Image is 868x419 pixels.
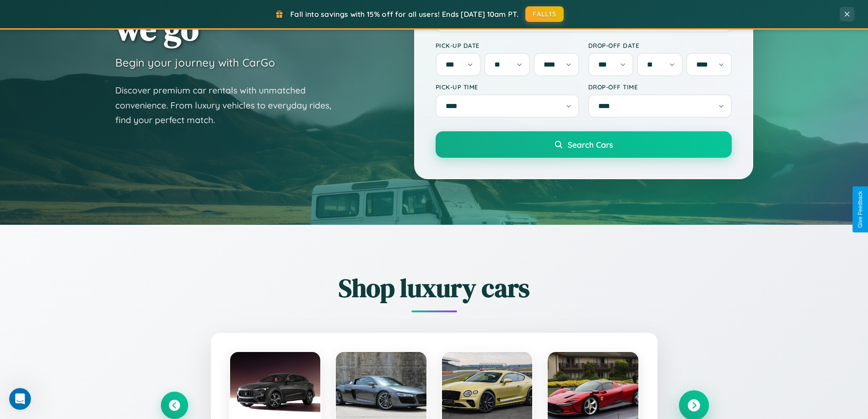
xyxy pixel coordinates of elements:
label: Pick-up Date [436,41,579,49]
button: FALL15 [525,6,564,22]
span: Search Cars [568,140,613,150]
p: Discover premium car rentals with unmatched convenience. From luxury vehicles to everyday rides, ... [115,83,343,128]
button: Search Cars [436,131,732,158]
h2: Shop luxury cars [161,270,708,305]
iframe: Intercom live chat [9,388,31,410]
label: Drop-off Date [588,41,732,49]
div: Give Feedback [857,191,863,228]
h3: Begin your journey with CarGo [115,56,275,69]
label: Pick-up Time [436,83,579,91]
span: Fall into savings with 15% off for all users! Ends [DATE] 10am PT. [290,10,519,19]
label: Drop-off Time [588,83,732,91]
